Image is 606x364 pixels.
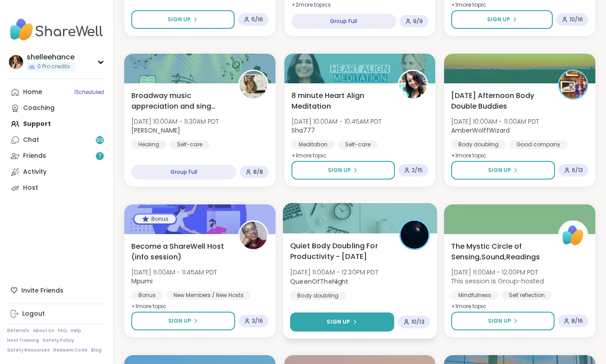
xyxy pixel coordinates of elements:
[487,16,510,23] span: Sign Up
[252,16,263,23] span: 5 / 16
[7,180,106,196] a: Host
[131,277,153,286] b: Mpumi
[291,90,389,112] span: 8 minute Heart Align Meditation
[290,268,378,277] span: [DATE] 11:00AM - 12:30PM PDT
[27,52,75,62] div: shelleehance
[399,71,427,98] img: Sha777
[131,268,217,277] span: [DATE] 11:00AM - 11:45AM PDT
[7,337,39,344] a: Host Training
[451,268,544,277] span: [DATE] 11:00AM - 12:00PM PDT
[559,222,587,249] img: ShareWell
[240,222,267,249] img: Mpumi
[451,241,548,262] span: The Mystic Circle of Sensing,Sound,Readings
[328,166,351,174] span: Sign Up
[91,347,102,353] a: Blog
[96,137,103,144] span: 99
[451,126,510,135] b: AmberWolffWizard
[74,89,104,96] span: 1 Scheduled
[131,10,235,29] button: Sign Up
[412,167,423,174] span: 2 / 15
[451,140,506,149] div: Body doubling
[131,241,228,262] span: Become a ShareWell Host (info session)
[7,328,29,334] a: Referrals
[168,317,191,325] span: Sign Up
[451,312,555,330] button: Sign Up
[37,63,70,70] span: 0 Pro credits
[33,328,54,334] a: About Us
[23,104,55,113] div: Coaching
[451,291,498,300] div: Mindfulness
[7,306,106,322] a: Logout
[451,161,555,180] button: Sign Up
[291,161,395,180] button: Sign Up
[7,132,106,148] a: Chat99
[131,90,228,112] span: Broadway music appreciation and sing along
[170,140,209,149] div: Self-care
[131,126,180,135] b: [PERSON_NAME]
[327,318,350,326] span: Sign Up
[23,88,42,97] div: Home
[451,10,553,29] button: Sign Up
[7,347,50,353] a: Safety Resources
[570,16,583,23] span: 10 / 16
[291,117,382,126] span: [DATE] 10:00AM - 10:45AM PDT
[23,136,39,145] div: Chat
[572,167,583,174] span: 6 / 13
[290,277,349,286] b: QueenOfTheNight
[23,152,46,160] div: Friends
[43,337,74,344] a: Safety Policy
[240,71,267,98] img: spencer
[451,277,544,286] span: This session is Group-hosted
[131,312,235,330] button: Sign Up
[22,309,45,318] div: Logout
[131,117,219,126] span: [DATE] 10:00AM - 11:30AM PDT
[71,328,81,334] a: Help
[413,18,423,25] span: 9 / 9
[509,140,567,149] div: Good company
[168,16,191,23] span: Sign Up
[252,317,263,325] span: 3 / 16
[7,282,106,298] div: Invite Friends
[338,140,378,149] div: Self-care
[166,291,251,300] div: New Members / New Hosts
[131,164,236,180] div: Group Full
[290,313,394,332] button: Sign Up
[23,168,47,176] div: Activity
[488,317,511,325] span: Sign Up
[451,90,548,112] span: [DATE] Afternoon Body Double Buddies
[131,140,166,149] div: Healing
[411,318,425,325] span: 10 / 13
[134,215,176,223] div: Bonus
[253,168,263,176] span: 8 / 8
[290,291,346,300] div: Body doubling
[291,14,397,29] div: Group Full
[290,240,389,262] span: Quiet Body Doubling For Productivity - [DATE]
[7,14,106,45] img: ShareWell Nav Logo
[58,328,67,334] a: FAQ
[131,291,163,300] div: Bonus
[7,164,106,180] a: Activity
[400,221,428,249] img: QueenOfTheNight
[53,347,87,353] a: Redeem Code
[488,166,511,174] span: Sign Up
[571,317,583,325] span: 8 / 16
[9,55,23,69] img: shelleehance
[291,126,315,135] b: Sha777
[451,117,539,126] span: [DATE] 10:00AM - 11:00AM PDT
[7,148,106,164] a: Friends7
[7,100,106,116] a: Coaching
[559,71,587,98] img: AmberWolffWizard
[23,184,38,192] div: Host
[7,84,106,100] a: Home1Scheduled
[98,153,102,160] span: 7
[502,291,552,300] div: Self reflection
[291,140,334,149] div: Meditation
